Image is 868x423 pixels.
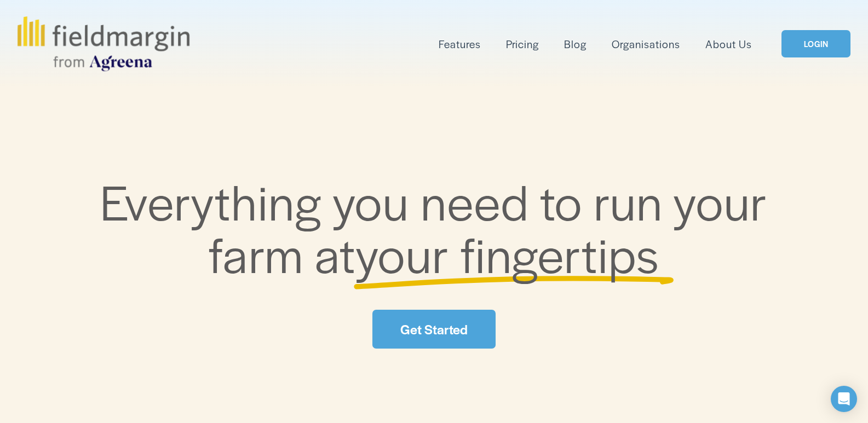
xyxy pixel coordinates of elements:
[612,35,680,53] a: Organisations
[564,35,587,53] a: Blog
[355,219,659,287] span: your fingertips
[705,35,752,53] a: About Us
[372,310,495,349] a: Get Started
[439,36,481,52] span: Features
[100,166,779,287] span: Everything you need to run your farm at
[831,386,857,412] div: Open Intercom Messenger
[781,30,850,58] a: LOGIN
[439,35,481,53] a: folder dropdown
[506,35,539,53] a: Pricing
[18,16,189,71] img: fieldmargin.com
